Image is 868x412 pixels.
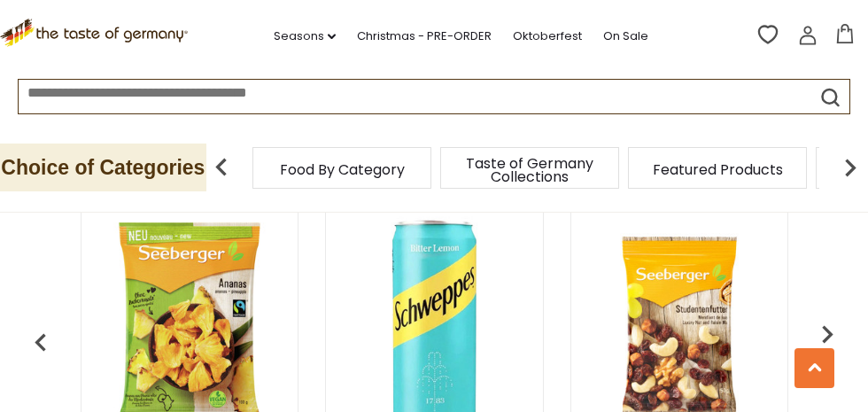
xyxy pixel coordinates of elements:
img: next arrow [833,150,868,185]
img: previous arrow [23,325,58,361]
a: Food By Category [280,163,405,176]
img: previous arrow [204,150,239,185]
img: previous arrow [810,316,845,352]
a: Featured Products [653,163,783,176]
a: Seasons [274,27,336,46]
a: Christmas - PRE-ORDER [357,27,492,46]
a: Oktoberfest [513,27,582,46]
a: On Sale [603,27,648,46]
a: Taste of Germany Collections [459,157,601,183]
